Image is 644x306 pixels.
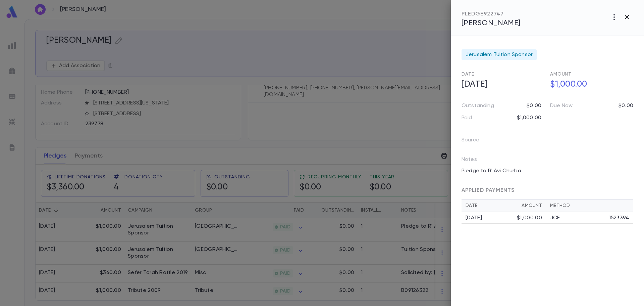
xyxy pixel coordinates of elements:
[462,156,477,166] p: Notes
[550,215,560,221] p: JCF
[609,215,629,221] p: 1523394
[462,188,515,193] span: APPLIED PAYMENTS
[527,102,541,109] p: $0.00
[462,72,474,77] span: Date
[517,215,542,221] div: $1,000.00
[462,11,521,17] div: PLEDGE 922747
[550,102,573,109] p: Due Now
[462,49,537,60] div: Jerusalem Tuition Sponsor
[458,166,633,176] div: Pledge to R' Avi Churba
[462,19,521,27] span: [PERSON_NAME]
[546,78,633,92] h5: $1,000.00
[546,200,633,212] th: Method
[466,203,522,208] div: Date
[462,115,472,121] p: Paid
[466,215,517,221] div: [DATE]
[517,115,541,121] p: $1,000.00
[550,72,572,77] span: Amount
[619,102,633,109] p: $0.00
[462,102,494,109] p: Outstanding
[458,78,545,92] h5: [DATE]
[462,135,490,148] p: Source
[522,203,542,208] div: Amount
[466,51,533,58] span: Jerusalem Tuition Sponsor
